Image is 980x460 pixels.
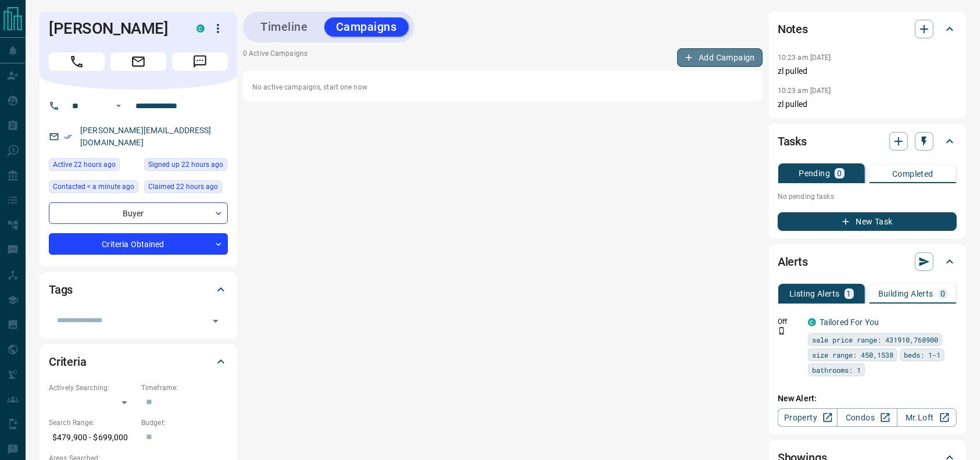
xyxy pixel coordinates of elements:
p: Building Alerts [878,290,933,298]
p: Listing Alerts [789,290,840,298]
p: 0 Active Campaigns [243,48,307,67]
p: Completed [892,170,933,178]
span: Claimed 22 hours ago [148,181,218,192]
div: Tue Aug 12 2025 [144,180,228,197]
h2: Alerts [778,252,808,271]
button: Timeline [249,17,320,37]
div: Criteria Obtained [49,233,228,255]
p: 0 [940,290,945,298]
p: 10:23 am [DATE] [778,87,831,95]
div: Criteria [49,348,228,376]
span: size range: 450,1538 [812,349,893,361]
a: Tailored For You [820,318,879,327]
span: Email [110,52,166,71]
p: No pending tasks [778,188,957,205]
p: 10:23 am [DATE] [778,54,831,62]
a: Property [778,408,838,427]
div: condos.ca [808,318,816,326]
div: Alerts [778,248,957,276]
span: Call [49,52,105,71]
div: Tue Aug 12 2025 [49,158,138,174]
p: 1 [847,290,852,298]
button: Open [112,99,126,113]
p: No active campaigns, start one now [252,82,753,92]
p: Pending [799,169,830,177]
button: Campaigns [324,17,409,37]
svg: Push Notification Only [778,327,786,335]
h2: Tags [49,280,73,299]
span: Signed up 22 hours ago [148,159,223,170]
button: Add Campaign [677,48,763,67]
div: Notes [778,15,957,43]
p: zl pulled [778,98,957,110]
span: Active 22 hours ago [53,159,116,170]
div: Tasks [778,127,957,155]
p: 0 [837,169,842,177]
p: Off [778,316,801,327]
span: beds: 1-1 [904,349,940,361]
a: Mr.Loft [897,408,957,427]
span: sale price range: 431910,768900 [812,334,938,345]
h2: Notes [778,20,808,38]
div: Tue Aug 12 2025 [144,158,228,174]
p: Budget: [141,418,228,428]
div: Tags [49,276,228,304]
div: Wed Aug 13 2025 [49,180,138,197]
p: New Alert: [778,393,957,405]
span: bathrooms: 1 [812,364,861,376]
button: New Task [778,212,957,231]
p: Search Range: [49,418,135,428]
a: Condos [837,408,897,427]
h1: [PERSON_NAME] [49,19,179,38]
span: Message [172,52,228,71]
h2: Criteria [49,352,87,371]
span: Contacted < a minute ago [53,181,134,192]
svg: Email Verified [64,133,72,141]
div: condos.ca [196,24,205,33]
div: Buyer [49,202,228,224]
p: zl pulled [778,65,957,77]
p: $479,900 - $699,000 [49,428,135,447]
p: Timeframe: [141,383,228,393]
h2: Tasks [778,132,807,151]
button: Open [208,313,224,329]
p: Actively Searching: [49,383,135,393]
a: [PERSON_NAME][EMAIL_ADDRESS][DOMAIN_NAME] [80,126,212,147]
